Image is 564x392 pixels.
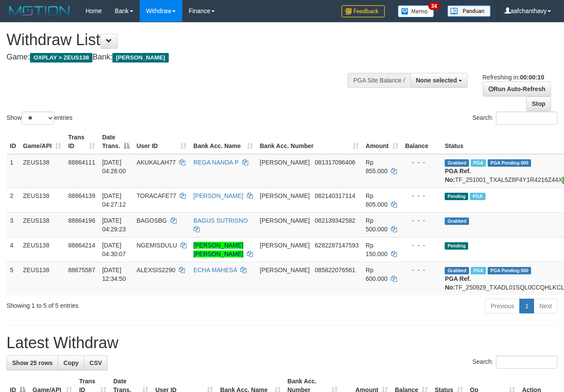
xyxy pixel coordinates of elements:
th: Bank Acc. Name: activate to sort column ascending [190,129,256,154]
input: Search: [496,112,557,125]
span: [DATE] 04:26:00 [102,159,126,175]
a: Copy [58,356,84,370]
span: [DATE] 12:34:50 [102,267,126,282]
div: - - - [405,216,438,225]
th: Date Trans.: activate to sort column descending [98,129,133,154]
span: 88864214 [68,242,95,249]
select: Showentries [22,112,54,125]
td: ZEUS138 [20,262,65,295]
a: Next [534,299,557,313]
div: - - - [405,158,438,167]
span: [PERSON_NAME] [112,53,168,63]
span: Grabbed [445,159,469,167]
span: CSV [89,359,102,366]
h4: Game: Bank: [7,53,367,62]
span: Show 25 rows [12,359,52,366]
span: Copy 085822076561 to clipboard [315,267,355,273]
th: Trans ID: activate to sort column ascending [65,129,98,154]
a: BAGUS SUTRISNO [193,217,248,224]
td: ZEUS138 [20,237,65,262]
span: OXPLAY > ZEUS138 [30,53,92,63]
span: [DATE] 04:27:12 [102,192,126,208]
td: 1 [7,154,20,188]
span: 34 [428,2,440,10]
span: Grabbed [445,217,469,225]
span: [PERSON_NAME] [260,242,310,249]
td: 2 [7,188,20,212]
td: ZEUS138 [20,212,65,237]
span: None selected [416,77,457,84]
a: 1 [519,299,534,313]
b: PGA Ref. No: [445,275,471,291]
span: ALEXSIS2290 [137,267,176,273]
a: [PERSON_NAME] [PERSON_NAME] [193,242,243,257]
span: Marked by aafpengsreynich [471,267,486,274]
span: Rp 600.000 [366,267,388,282]
span: [PERSON_NAME] [260,217,310,224]
th: Balance [402,129,442,154]
img: Button%20Memo.svg [398,5,434,17]
span: NGEMISDULU [137,242,177,249]
span: PGA Pending [488,159,531,167]
a: CSV [84,356,108,370]
td: 4 [7,237,20,262]
span: Marked by aafkaynarin [471,159,486,167]
span: Rp 855.000 [366,159,388,175]
label: Show entries [7,112,72,125]
button: None selected [410,73,468,88]
div: PGA Site Balance / [348,73,410,88]
span: [PERSON_NAME] [260,192,310,199]
span: Rp 500.000 [366,217,388,233]
td: ZEUS138 [20,154,65,188]
a: Previous [485,299,520,313]
span: 88864139 [68,192,95,199]
h1: Withdraw List [7,31,367,49]
a: [PERSON_NAME] [193,192,243,199]
b: PGA Ref. No: [445,168,471,183]
span: 88864196 [68,217,95,224]
span: Copy 081317096406 to clipboard [315,159,355,166]
span: Rp 805.000 [366,192,388,208]
div: Showing 1 to 5 of 5 entries [7,298,229,310]
a: Show 25 rows [7,356,58,370]
span: Copy [63,359,79,366]
a: Stop [526,96,551,111]
span: AKUKALAH77 [137,159,176,166]
td: 5 [7,262,20,295]
span: [PERSON_NAME] [260,267,310,273]
th: Amount: activate to sort column ascending [362,129,402,154]
div: - - - [405,191,438,200]
img: panduan.png [447,5,491,17]
span: Copy 6282287147593 to clipboard [315,242,359,249]
span: TORACAFE77 [137,192,177,199]
img: MOTION_logo.png [7,4,72,17]
span: Copy 082139342582 to clipboard [315,217,355,224]
a: ECHA MAHESA [193,267,237,273]
span: BAGOSBG [137,217,167,224]
span: [DATE] 04:30:07 [102,242,126,257]
th: Bank Acc. Number: activate to sort column ascending [256,129,362,154]
span: Pending [445,242,468,250]
span: Pending [445,193,468,200]
div: - - - [405,266,438,274]
th: ID [7,129,20,154]
th: Game/API: activate to sort column ascending [20,129,65,154]
label: Search: [472,112,557,125]
td: 3 [7,212,20,237]
span: 88864111 [68,159,95,166]
div: - - - [405,241,438,250]
td: ZEUS138 [20,188,65,212]
span: 88675587 [68,267,95,273]
span: [DATE] 04:29:23 [102,217,126,233]
span: Marked by aafkaynarin [470,193,485,200]
label: Search: [472,356,557,369]
a: Run Auto-Refresh [483,82,551,96]
span: Rp 150.000 [366,242,388,257]
th: User ID: activate to sort column ascending [133,129,190,154]
span: PGA Pending [488,267,531,274]
span: Copy 082140317114 to clipboard [315,192,355,199]
strong: 00:00:10 [520,74,544,81]
h1: Latest Withdraw [7,334,557,352]
span: Refreshing in: [482,74,544,81]
span: [PERSON_NAME] [260,159,310,166]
